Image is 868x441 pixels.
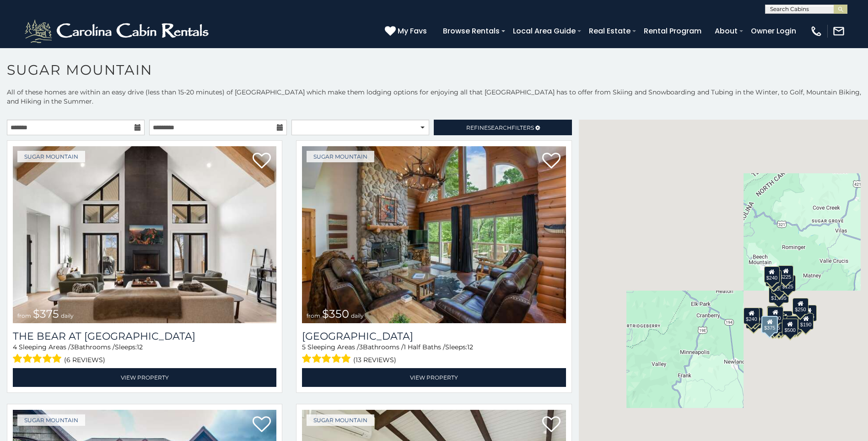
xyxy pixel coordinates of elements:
[488,124,512,131] span: Search
[776,311,792,327] div: $200
[769,287,789,303] div: $1,095
[23,17,213,45] img: White-1-2.png
[351,312,364,319] span: daily
[64,354,105,366] span: (6 reviews)
[542,415,561,435] a: Add to favorites
[639,23,706,39] a: Rental Program
[302,330,566,342] h3: Grouse Moor Lodge
[782,319,798,335] div: $500
[61,312,74,319] span: daily
[307,151,374,162] a: Sugar Mountain
[302,146,566,323] a: Grouse Moor Lodge from $350 daily
[359,343,363,351] span: 3
[780,275,795,292] div: $125
[17,312,31,319] span: from
[764,266,780,283] div: $240
[793,298,808,314] div: $250
[13,343,17,351] span: 4
[307,312,320,319] span: from
[787,316,802,332] div: $195
[542,152,561,171] a: Add to favorites
[710,23,742,39] a: About
[253,152,271,171] a: Add to favorites
[307,414,374,426] a: Sugar Mountain
[767,307,783,323] div: $300
[13,342,276,366] div: Sleeping Areas / Bathrooms / Sleeps:
[17,414,85,426] a: Sugar Mountain
[767,306,782,322] div: $190
[13,146,276,323] a: The Bear At Sugar Mountain from $375 daily
[398,25,427,37] span: My Favs
[801,305,816,321] div: $155
[508,23,580,39] a: Local Area Guide
[33,307,59,320] span: $375
[761,316,778,333] div: $375
[778,265,793,282] div: $225
[467,343,473,351] span: 12
[466,124,534,131] span: Refine Filters
[13,330,276,342] a: The Bear At [GEOGRAPHIC_DATA]
[17,151,85,162] a: Sugar Mountain
[434,120,571,135] a: RefineSearchFilters
[253,415,271,435] a: Add to favorites
[302,146,566,323] img: Grouse Moor Lodge
[70,343,74,351] span: 3
[137,343,143,351] span: 12
[322,307,349,320] span: $350
[746,23,801,39] a: Owner Login
[302,342,566,366] div: Sleeping Areas / Bathrooms / Sleeps:
[385,25,429,37] a: My Favs
[584,23,635,39] a: Real Estate
[744,308,759,324] div: $240
[810,25,823,38] img: phone-regular-white.png
[13,368,276,387] a: View Property
[13,146,276,323] img: The Bear At Sugar Mountain
[798,313,814,330] div: $190
[13,330,276,342] h3: The Bear At Sugar Mountain
[766,270,781,287] div: $170
[438,23,504,39] a: Browse Rentals
[302,330,566,342] a: [GEOGRAPHIC_DATA]
[404,343,445,351] span: 1 Half Baths /
[302,343,306,351] span: 5
[832,25,845,38] img: mail-regular-white.png
[302,368,566,387] a: View Property
[353,354,396,366] span: (13 reviews)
